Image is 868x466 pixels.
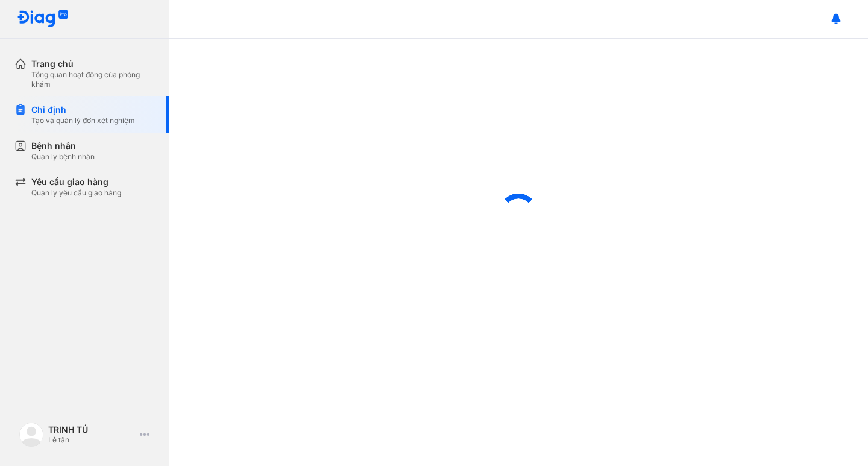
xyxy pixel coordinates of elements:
[31,176,121,188] div: Yêu cầu giao hàng
[48,435,135,445] div: Lễ tân
[48,424,135,435] div: TRINH TÚ
[19,423,43,447] img: logo
[31,58,154,70] div: Trang chủ
[31,188,121,198] div: Quản lý yêu cầu giao hàng
[31,104,135,116] div: Chỉ định
[17,10,69,28] img: logo
[31,140,95,152] div: Bệnh nhân
[31,70,154,89] div: Tổng quan hoạt động của phòng khám
[31,152,95,162] div: Quản lý bệnh nhân
[31,116,135,125] div: Tạo và quản lý đơn xét nghiệm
